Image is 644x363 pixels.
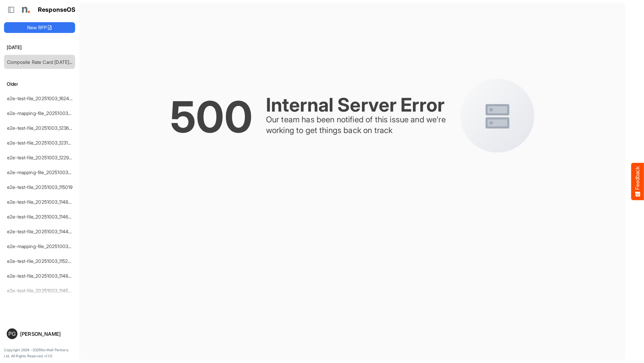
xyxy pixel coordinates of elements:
a: e2e-test-file_20251003_123640 [7,125,75,131]
h1: ResponseOS [38,6,76,13]
a: e2e-test-file_20251003_114835 [7,273,74,279]
a: e2e-test-file_20251003_115019 [7,184,73,190]
div: [PERSON_NAME] [20,331,72,336]
div: 500 [170,97,252,136]
h6: [DATE] [4,44,75,51]
a: e2e-test-file_20251003_162459 [7,95,75,101]
p: Copyright 2004 - 2025 Northell Partners Ltd. All Rights Reserved. v 1.1.0 [4,347,75,359]
button: Feedback [631,163,644,200]
a: e2e-test-file_20251003_114427 [7,229,74,234]
span: PG [8,331,16,336]
a: e2e-test-file_20251003_122949 [7,155,75,160]
a: e2e-test-file_20251003_123146 [7,140,74,146]
a: e2e-test-file_20251003_114625 [7,214,74,219]
div: Our team has been notified of this issue and we're working to get things back on track [266,114,454,136]
a: e2e-mapping-file_20251003_115256 [7,169,84,175]
a: Composite Rate Card [DATE] Historic Data Matches [7,59,117,65]
button: New RFP [4,22,75,33]
a: e2e-mapping-file_20251003_105358 [7,243,85,249]
a: e2e-test-file_20251003_114842 [7,199,74,205]
img: Northell [18,3,32,16]
a: e2e-test-file_20251003_115234 [7,258,74,264]
a: e2e-mapping-file_20251003_124057 [7,110,85,116]
div: Internal Server Error [266,95,454,114]
h6: Older [4,80,75,88]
